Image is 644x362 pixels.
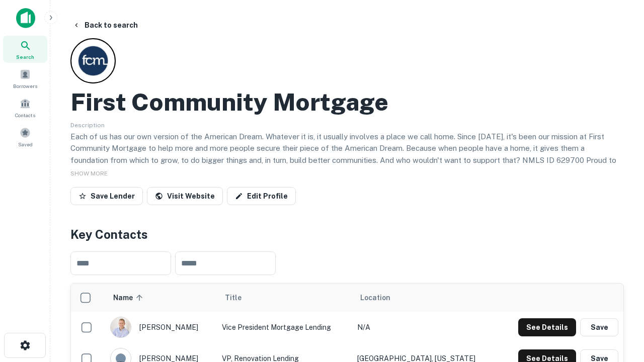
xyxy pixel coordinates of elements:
[113,292,146,304] span: Name
[3,65,47,92] a: Borrowers
[70,225,624,243] h4: Key Contacts
[68,16,142,34] button: Back to search
[18,140,33,148] span: Saved
[352,284,498,312] th: Location
[16,8,35,28] img: capitalize-icon.png
[217,312,352,343] td: Vice President Mortgage Lending
[13,82,37,90] span: Borrowers
[15,111,35,119] span: Contacts
[111,317,131,337] img: 1520878720083
[70,170,108,177] span: SHOW MORE
[147,187,223,205] a: Visit Website
[217,284,352,312] th: Title
[594,249,644,298] iframe: Chat Widget
[70,87,388,117] h2: First Community Mortgage
[70,122,105,129] span: Description
[3,123,47,150] a: Saved
[3,94,47,121] a: Contacts
[16,53,34,61] span: Search
[352,312,498,343] td: N/A
[360,292,390,304] span: Location
[225,292,255,304] span: Title
[580,318,618,336] button: Save
[3,36,47,63] a: Search
[227,187,296,205] a: Edit Profile
[110,317,212,338] div: [PERSON_NAME]
[518,318,576,336] button: See Details
[70,187,143,205] button: Save Lender
[105,284,217,312] th: Name
[70,131,624,178] p: Each of us has our own version of the American Dream. Whatever it is, it usually involves a place...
